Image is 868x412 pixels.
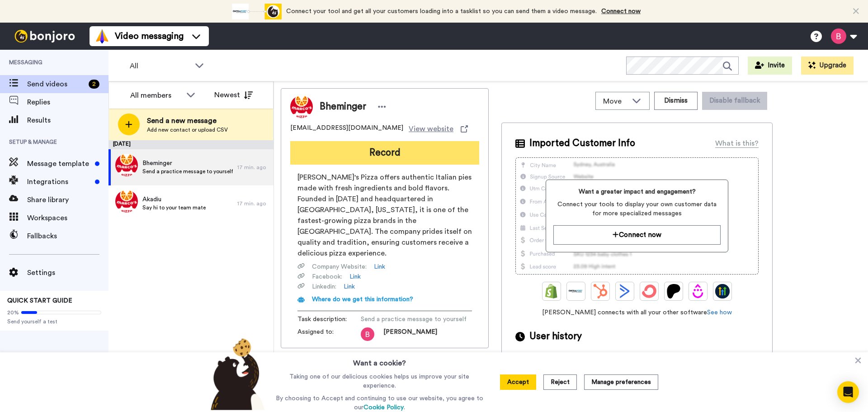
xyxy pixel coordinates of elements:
[361,327,374,341] img: ACg8ocJz_wHpyTIWuPTADid7p0CYMWNeNjtielclDzqK1dahmjxb5Q=s96-c
[748,57,792,75] button: Invite
[232,4,282,19] div: animation
[290,123,403,134] span: [EMAIL_ADDRESS][DOMAIN_NAME]
[801,57,854,75] button: Upgrade
[529,137,635,150] span: Imported Customer Info
[553,187,720,196] span: Want a greater impact and engagement?
[27,79,85,90] span: Send videos
[715,284,730,298] img: GoHighLevel
[601,8,641,14] a: Connect now
[569,284,583,298] img: Ontraport
[409,123,453,134] span: View website
[147,126,228,133] span: Add new contact or upload CSV
[297,327,361,341] span: Assigned to:
[7,298,72,304] span: QUICK START GUIDE
[203,338,269,410] img: bear-with-cookie.png
[691,284,705,298] img: Drip
[312,262,367,271] span: Company Website :
[666,284,681,298] img: Patreon
[237,164,269,171] div: 17 min. ago
[702,92,767,110] button: Disable fallback
[344,282,355,291] a: Link
[27,176,91,187] span: Integrations
[515,308,759,317] span: [PERSON_NAME] connects with all your other software
[142,159,233,168] span: Bheminger
[353,352,406,369] h3: Want a cookie?
[27,213,108,223] span: Workspaces
[115,154,138,176] img: 15c22538-da61-4606-bb5d-09d1412f49d1.png
[642,284,656,298] img: ConvertKit
[27,97,108,108] span: Replies
[553,200,720,218] span: Connect your tools to display your own customer data for more specialized messages
[500,374,536,390] button: Accept
[274,372,486,390] p: Taking one of our delicious cookies helps us improve your site experience.
[274,394,486,412] p: By choosing to Accept and continuing to use our website, you agree to our .
[290,141,479,165] button: Record
[27,158,91,169] span: Message template
[142,204,206,211] span: Say hi to your team mate
[89,80,99,89] div: 2
[142,168,233,175] span: Send a practice message to yourself
[11,30,79,43] img: bj-logo-header-white.svg
[312,282,336,291] span: Linkedin :
[208,86,259,104] button: Newest
[543,374,577,390] button: Reject
[130,61,190,71] span: All
[715,138,759,149] div: What is this?
[108,140,274,149] div: [DATE]
[409,123,468,134] a: View website
[130,90,182,101] div: All members
[7,309,19,316] span: 20%
[297,172,472,259] span: [PERSON_NAME]'s Pizza offers authentic Italian pies made with fresh ingredients and bold flavors....
[383,327,437,341] span: [PERSON_NAME]
[312,272,342,281] span: Facebook :
[603,96,627,107] span: Move
[142,195,206,204] span: Akadiu
[584,374,658,390] button: Manage preferences
[27,231,108,242] span: Fallbacks
[95,29,109,43] img: vm-color.svg
[290,95,313,118] img: Image of Bheminger
[312,296,413,303] span: Where do we get this information?
[837,381,859,403] div: Open Intercom Messenger
[361,315,467,324] span: Send a practice message to yourself
[374,262,385,271] a: Link
[7,318,101,325] span: Send yourself a test
[574,350,696,361] div: Send a practice message to yourself
[27,194,108,205] span: Share library
[349,272,361,281] a: Link
[618,284,632,298] img: ActiveCampaign
[286,8,597,14] span: Connect your tool and get all your customers loading into a tasklist so you can send them a video...
[297,315,361,324] span: Task description :
[654,92,698,110] button: Dismiss
[27,115,108,126] span: Results
[237,200,269,207] div: 17 min. ago
[27,267,108,278] span: Settings
[593,284,608,298] img: Hubspot
[553,225,720,245] button: Connect now
[363,404,404,411] a: Cookie Policy
[115,190,138,213] img: 6a1c9731-19a4-4343-99b7-d3ce9d7a1a0b.png
[529,330,582,343] span: User history
[320,100,366,114] span: Bheminger
[544,284,559,298] img: Shopify
[147,115,228,126] span: Send a new message
[115,30,184,43] span: Video messaging
[707,309,732,316] a: See how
